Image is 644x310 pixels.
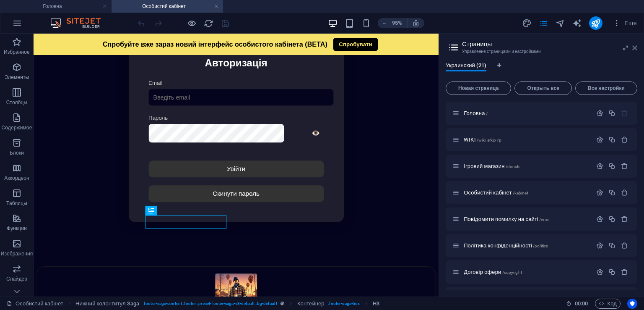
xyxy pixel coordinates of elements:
p: Элементы [5,74,29,81]
i: Опубликовать [591,18,600,28]
div: Удалить [621,189,628,196]
button: Еще [609,16,640,30]
span: /donate [506,164,521,169]
i: Навигатор [556,18,565,28]
button: text_generator [572,18,582,28]
span: Все настройки [579,86,634,91]
span: /kabinet [513,191,528,195]
div: Удалить [621,163,628,170]
div: Копировать [608,189,615,196]
div: Настройки [596,215,603,223]
span: Открыть все [518,86,568,91]
div: Настройки [596,163,603,170]
span: /politics [533,244,548,248]
span: /wiki-arkip-rp [477,138,501,142]
i: Этот элемент является настраиваемым пресетом [280,301,284,306]
div: Копировать [608,163,615,170]
button: 95% [378,18,408,28]
button: Нажмите здесь, чтобы выйти из режима предварительного просмотра и продолжить редактирование [187,18,197,28]
span: / [486,111,488,116]
div: Копировать [608,136,615,143]
span: Нажмите, чтобы открыть страницу [464,269,522,275]
span: 00 00 [575,299,588,309]
span: Код [599,299,617,309]
button: design [522,18,532,28]
h3: Управление страницами и настройками [462,48,621,55]
p: Содержимое [2,124,32,131]
nav: breadcrumb [75,299,380,309]
button: publish [589,16,602,30]
img: Editor Logo [48,18,111,28]
i: При изменении размера уровень масштабирования подстраивается автоматически в соответствии с выбра... [412,19,420,27]
div: WIKI/wiki-arkip-rp [461,137,592,142]
p: Изображения [1,250,33,257]
span: . footer-saga-content .footer .preset-footer-saga-v3-default .bg-default [143,299,277,309]
span: Украинский (21) [446,60,486,72]
p: Функции [7,225,27,232]
h6: Время сеанса [566,299,588,309]
i: AI Writer [572,18,582,28]
div: Копировать [608,242,615,249]
div: Языковые вкладки [446,62,637,78]
div: Стартовую страницу нельзя удалить [621,110,628,117]
div: Удалить [621,242,628,249]
p: Избранное [4,49,30,55]
span: Нажмите, чтобы открыть страницу [464,137,501,143]
button: Все настройки [575,81,637,95]
span: : [581,300,582,307]
div: Удалить [621,136,628,143]
button: Usercentrics [627,299,637,309]
span: Нажмите, чтобы открыть страницу [464,216,550,222]
div: Ігровий магазин/donate [461,163,592,169]
button: reload [203,18,213,28]
span: Щелкните, чтобы выбрать. Дважды щелкните, чтобы изменить [297,299,325,309]
p: Блоки [10,150,24,156]
span: Новая страница [449,86,507,91]
div: Політика конфіденційності/politics [461,243,592,248]
div: Повідомити помилку на сайті/error [461,216,592,222]
div: Копировать [608,215,615,223]
div: Копировать [608,268,615,276]
span: /copyright [502,270,522,275]
h2: Страницы [462,40,637,48]
button: Код [595,299,621,309]
p: Аккордеон [4,175,29,181]
p: Таблицы [6,200,27,207]
div: Настройки [596,268,603,276]
span: Щелкните, чтобы выбрать. Дважды щелкните, чтобы изменить [75,299,139,309]
span: Еще [613,19,637,27]
h6: 95% [390,18,404,28]
div: Копировать [608,110,615,117]
i: Страницы (Ctrl+Alt+S) [539,18,548,28]
span: Щелкните, чтобы выбрать. Дважды щелкните, чтобы изменить [373,299,379,309]
p: Слайдер [6,276,27,282]
div: Настройки [596,136,603,143]
h4: Особистий кабінет [112,2,223,11]
div: Головна/ [461,110,592,116]
div: Договір офери/copyright [461,269,592,275]
span: Нажмите, чтобы открыть страницу [464,110,488,116]
p: Столбцы [6,99,28,106]
i: Перезагрузить страницу [204,18,213,28]
span: Нажмите, чтобы открыть страницу [464,163,520,169]
div: Настройки [596,189,603,196]
button: Новая страница [446,81,511,95]
span: Нажмите, чтобы открыть страницу [464,242,548,249]
a: Щелкните для отмены выбора. Дважды щелкните, чтобы открыть Страницы [7,299,63,309]
div: Настройки [596,242,603,249]
div: Настройки [596,110,603,117]
i: Дизайн (Ctrl+Alt+Y) [522,18,532,28]
span: . footer-saga-box [328,299,360,309]
div: Удалить [621,268,628,276]
div: Особистий кабінет/kabinet [461,190,592,195]
button: pages [539,18,549,28]
div: Удалить [621,215,628,223]
button: Открыть все [514,81,571,95]
span: /error [539,217,550,222]
button: navigator [556,18,566,28]
span: Нажмите, чтобы открыть страницу [464,189,528,196]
